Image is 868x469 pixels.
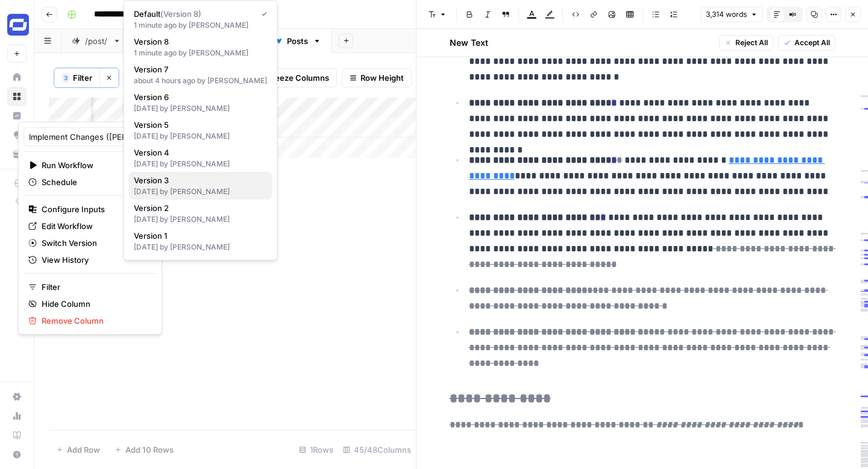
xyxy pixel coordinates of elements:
[134,230,263,242] span: Version 1
[134,214,268,225] div: [DATE] by [PERSON_NAME]
[134,20,268,31] div: 1 minute ago by [PERSON_NAME]
[134,242,268,253] div: [DATE] by [PERSON_NAME]
[134,202,263,214] span: Version 2
[134,75,268,86] div: about 4 hours ago by [PERSON_NAME]
[134,91,263,103] span: Version 6
[134,48,268,58] div: 1 minute ago by [PERSON_NAME]
[134,119,263,131] span: Version 5
[160,9,201,19] span: ( Version 8 )
[134,103,268,114] div: [DATE] by [PERSON_NAME]
[134,63,263,75] span: Version 7
[134,131,268,142] div: [DATE] by [PERSON_NAME]
[134,146,263,159] span: Version 4
[134,159,268,169] div: [DATE] by [PERSON_NAME]
[134,36,263,48] span: Version 8
[134,8,252,20] span: Default
[134,174,263,186] span: Version 3
[42,237,135,249] span: Switch Version
[134,186,268,197] div: [DATE] by [PERSON_NAME]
